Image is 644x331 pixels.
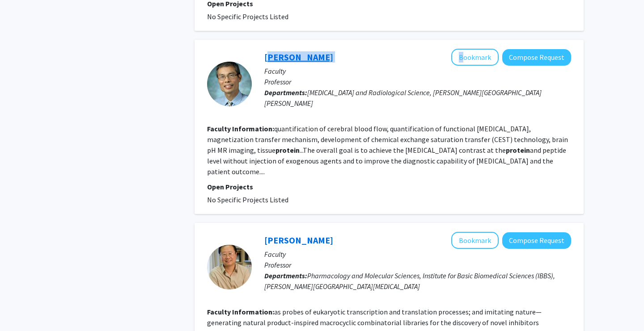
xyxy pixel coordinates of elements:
p: Faculty [264,66,571,76]
iframe: Chat [7,291,38,324]
span: [MEDICAL_DATA] and Radiological Science, [PERSON_NAME][GEOGRAPHIC_DATA][PERSON_NAME] [264,88,542,108]
span: No Specific Projects Listed [207,195,288,204]
b: protein [506,146,530,155]
b: Departments: [264,271,307,280]
button: Add Jun Liu to Bookmarks [451,232,499,249]
a: [PERSON_NAME] [264,51,333,63]
button: Compose Request to Jun Liu [502,232,571,249]
button: Add Jinyuan Zhou to Bookmarks [451,49,499,66]
p: Professor [264,260,571,270]
button: Compose Request to Jinyuan Zhou [502,49,571,66]
span: No Specific Projects Listed [207,12,288,21]
b: Departments: [264,88,307,97]
p: Faculty [264,249,571,260]
p: Open Projects [207,181,571,192]
b: Faculty Information: [207,124,274,133]
b: protein [275,146,300,155]
fg-read-more: quantification of cerebral blood flow, quantification of functional [MEDICAL_DATA], magnetization... [207,124,568,176]
p: Professor [264,76,571,87]
b: Faculty Information: [207,307,274,316]
a: [PERSON_NAME] [264,235,333,246]
span: Pharmacology and Molecular Sciences, Institute for Basic Biomedical Sciences (IBBS), [PERSON_NAME... [264,271,555,291]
